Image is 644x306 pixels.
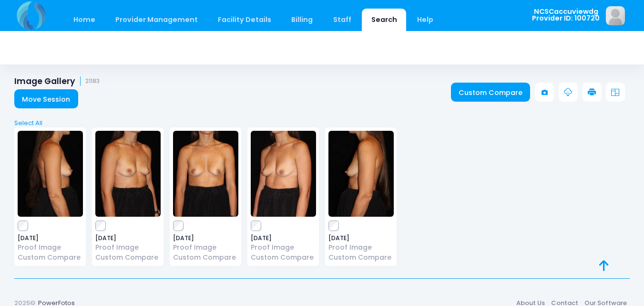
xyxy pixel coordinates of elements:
[95,131,161,217] img: image
[85,78,100,85] small: 21183
[95,243,161,253] a: Proof Image
[173,131,238,217] img: image
[173,235,238,241] span: [DATE]
[18,131,83,217] img: image
[251,235,316,241] span: [DATE]
[14,76,100,86] h1: Image Gallery
[328,243,394,253] a: Proof Image
[18,253,83,263] a: Custom Compare
[106,9,207,31] a: Provider Management
[251,243,316,253] a: Proof Image
[11,118,633,128] a: Select All
[328,131,394,217] img: image
[173,243,238,253] a: Proof Image
[362,9,406,31] a: Search
[18,243,83,253] a: Proof Image
[18,235,83,241] span: [DATE]
[451,83,531,102] a: Custom Compare
[95,253,161,263] a: Custom Compare
[282,9,322,31] a: Billing
[173,253,238,263] a: Custom Compare
[408,9,443,31] a: Help
[209,9,281,31] a: Facility Details
[95,235,161,241] span: [DATE]
[64,9,104,31] a: Home
[328,253,394,263] a: Custom Compare
[251,253,316,263] a: Custom Compare
[328,235,394,241] span: [DATE]
[606,6,625,25] img: image
[532,8,600,22] span: NCSCaccuviewdg Provider ID: 100720
[14,89,78,108] a: Move Session
[251,131,316,217] img: image
[324,9,360,31] a: Staff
